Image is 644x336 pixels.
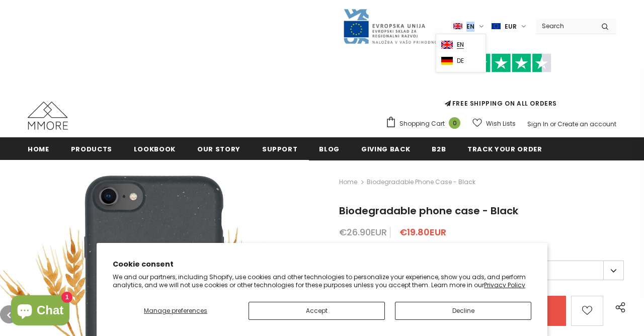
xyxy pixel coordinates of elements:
[144,306,207,315] span: Manage preferences
[441,41,453,49] img: i-lang-1.png
[385,116,465,131] a: Shopping Cart 0
[467,144,542,154] span: Track your order
[467,137,542,160] a: Track your order
[343,22,443,30] a: Javni Razpis
[399,119,445,129] span: Shopping Cart
[449,117,460,129] span: 0
[550,120,556,128] span: or
[385,72,616,99] iframe: Customer reviews powered by Trustpilot
[536,19,594,33] input: Search Site
[249,302,385,320] button: Accept
[557,120,616,128] a: Create an account
[451,53,551,73] img: Trust Pilot Stars
[134,144,176,154] span: Lookbook
[399,226,446,238] span: €19.80EUR
[453,22,462,31] img: i-lang-1.png
[361,144,410,154] span: Giving back
[319,144,340,154] span: Blog
[339,226,387,238] span: €26.90EUR
[441,52,480,68] a: de
[319,137,340,160] a: Blog
[197,137,240,160] a: Our Story
[339,204,518,218] span: Biodegradable phone case - Black
[486,119,516,129] span: Wish Lists
[28,102,68,130] img: MMORE Cases
[262,144,298,154] span: support
[472,115,516,132] a: Wish Lists
[28,144,49,154] span: Home
[71,144,112,154] span: Products
[113,302,238,320] button: Manage preferences
[113,259,531,270] h2: Cookie consent
[339,176,357,188] a: Home
[432,144,446,154] span: B2B
[134,137,176,160] a: Lookbook
[262,137,298,160] a: support
[441,36,480,52] a: en
[432,137,446,160] a: B2B
[505,22,517,32] span: EUR
[8,295,72,328] inbox-online-store-chat: Shopify online store chat
[457,57,464,65] span: de
[113,273,531,289] p: We and our partners, including Shopify, use cookies and other technologies to personalize your ex...
[527,120,548,128] a: Sign In
[71,137,112,160] a: Products
[484,281,525,289] a: Privacy Policy
[441,57,453,65] img: i-lang-2.png
[466,22,474,32] span: en
[395,302,531,320] button: Decline
[367,176,475,188] span: Biodegradable phone case - Black
[457,41,464,49] span: en
[343,8,443,45] img: Javni Razpis
[197,144,240,154] span: Our Story
[28,137,49,160] a: Home
[361,137,410,160] a: Giving back
[385,58,616,108] span: FREE SHIPPING ON ALL ORDERS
